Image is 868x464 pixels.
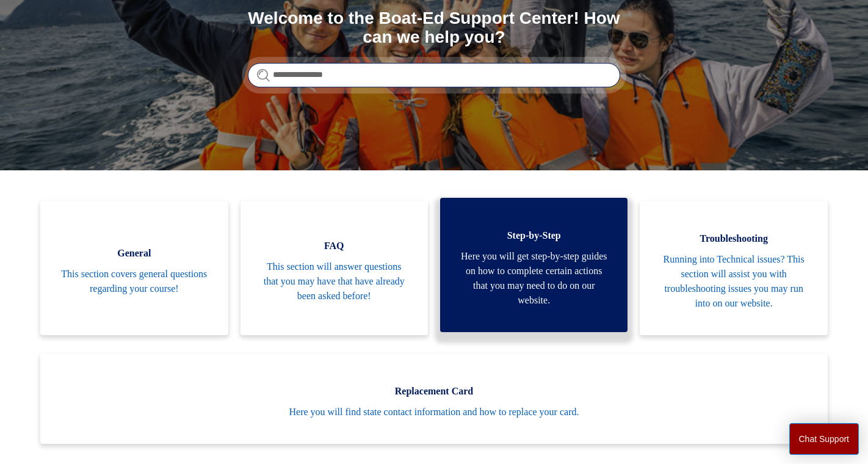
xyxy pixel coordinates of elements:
[241,201,428,335] a: FAQ This section will answer questions that you may have that have already been asked before!
[658,252,809,311] span: Running into Technical issues? This section will assist you with troubleshooting issues you may r...
[59,384,809,399] span: Replacement Card
[458,249,609,308] span: Here you will get step-by-step guides on how to complete certain actions that you may need to do ...
[59,267,209,296] span: This section covers general questions regarding your course!
[259,239,410,253] span: FAQ
[59,405,809,419] span: Here you will find state contact information and how to replace your card.
[259,259,410,303] span: This section will answer questions that you may have that have already been asked before!
[440,198,627,332] a: Step-by-Step Here you will get step-by-step guides on how to complete certain actions that you ma...
[40,201,228,335] a: General This section covers general questions regarding your course!
[640,201,827,335] a: Troubleshooting Running into Technical issues? This section will assist you with troubleshooting ...
[59,246,209,261] span: General
[248,9,620,47] h1: Welcome to the Boat-Ed Support Center! How can we help you?
[248,63,620,87] input: Search
[789,423,859,455] button: Chat Support
[40,353,828,444] a: Replacement Card Here you will find state contact information and how to replace your card.
[658,231,809,246] span: Troubleshooting
[458,228,609,243] span: Step-by-Step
